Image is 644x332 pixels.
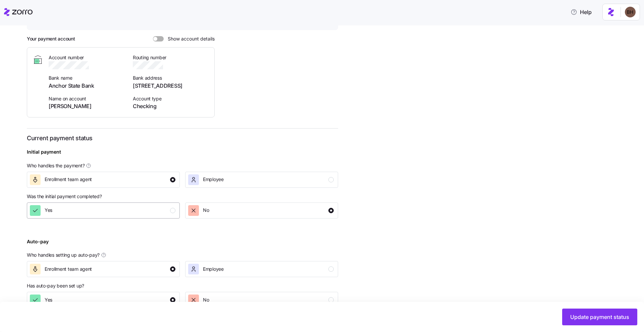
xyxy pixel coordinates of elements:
span: [STREET_ADDRESS] [133,82,209,90]
div: Auto-pay [27,238,49,251]
span: Account type [133,95,209,102]
span: Bank address [133,75,209,81]
span: No [203,207,209,214]
span: Anchor State Bank [49,82,125,90]
span: Who handles the payment? [27,162,85,169]
button: Help [565,5,597,19]
span: Bank name [49,75,125,81]
span: Show account details [164,36,215,41]
button: Update payment status [562,309,637,325]
span: Was the initial payment completed? [27,193,102,200]
span: Enrollment team agent [45,266,92,272]
span: Enrollment team agent [45,176,92,183]
div: Initial payment [27,148,61,161]
span: Name on account [49,95,125,102]
span: Update payment status [570,313,629,321]
span: Account number [49,54,125,61]
span: [PERSON_NAME] [49,102,125,110]
span: Yes [45,297,52,303]
h3: Current payment status [27,134,338,142]
span: Yes [45,207,52,214]
span: Checking [133,102,209,110]
span: Routing number [133,54,209,61]
span: Who handles setting up auto-pay? [27,252,100,258]
span: Has auto-pay been set up? [27,282,84,289]
span: No [203,297,209,303]
span: Employee [203,266,224,272]
h3: Your payment account [27,35,75,42]
span: Help [571,8,592,16]
img: c3c218ad70e66eeb89914ccc98a2927c [625,7,636,17]
span: Employee [203,176,224,183]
